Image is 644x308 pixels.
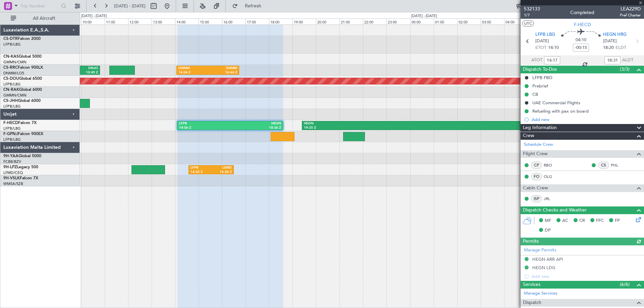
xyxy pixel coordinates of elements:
div: 14:00 [175,18,199,24]
div: Add new [532,117,641,122]
span: 9H-YAA [3,154,18,158]
input: Trip Number [20,1,59,11]
div: 21:00 [339,18,363,24]
span: CS-DOU [3,77,19,81]
span: 1/7 [524,12,540,18]
a: 9H-YAAGlobal 5000 [3,154,41,158]
span: Dispatch [523,299,541,307]
a: JRL [544,196,559,202]
span: 14:10 [548,45,559,51]
span: DP [545,227,551,234]
span: CR [579,218,585,224]
div: Completed [570,9,594,16]
span: ETOT [535,45,546,51]
div: Prebrief [532,83,548,89]
a: DNMM/LOS [3,71,24,76]
span: 18:20 [603,45,614,51]
div: DNJO [82,66,98,71]
span: ATOT [531,57,542,64]
a: LFPB/LBG [3,126,21,131]
span: CN-RAK [3,88,19,92]
span: CS-JHH [3,99,18,103]
div: 14:35 Z [191,170,211,175]
a: F-GPNJFalcon 900EX [3,132,43,136]
a: GMMN/CMN [3,60,26,65]
span: Dispatch Checks and Weather [523,206,587,214]
span: Flight Crew [523,150,548,158]
div: 05:45 Z [424,126,543,130]
span: MF [545,218,551,224]
span: F-HECD [574,21,591,28]
a: LFPB/LBG [3,137,21,142]
span: F-GPNJ [3,132,18,136]
div: CB [532,91,538,97]
div: 03:00 [481,18,504,24]
div: 12:00 [128,18,152,24]
a: CS-DTRFalcon 2000 [3,37,41,41]
a: Schedule Crew [524,141,553,148]
div: HEGN [304,121,423,126]
a: CS-RRCFalcon 900LX [3,66,43,70]
span: ELDT [615,45,626,51]
span: HEGN HRG [603,32,627,38]
div: 19:25 Z [304,126,423,130]
div: LFPB [179,121,230,126]
div: 11:00 [105,18,128,24]
a: CS-JHHGlobal 6000 [3,99,41,103]
div: Refueling with pax on board [532,108,589,114]
span: Leg Information [523,124,557,132]
span: Dispatch To-Dos [523,66,557,73]
div: 19:00 [292,18,316,24]
a: LFMD/CEQ [3,170,23,175]
div: DNMM [178,66,208,71]
button: UTC [522,20,534,26]
div: 04:00 [504,18,528,24]
div: 14:06 Z [179,126,230,130]
span: (3/3) [620,66,630,73]
span: CS-RRC [3,66,18,70]
span: FFC [596,218,604,224]
span: F-HECD [3,121,18,125]
span: 9H-LPZ [3,165,17,169]
span: [DATE] - [DATE] [114,3,146,9]
div: 10:00 [81,18,105,24]
div: 02:00 [457,18,481,24]
a: WMSA/SZB [3,181,23,186]
span: Services [523,281,540,289]
span: [DATE] [603,38,617,45]
a: GMMN/CMN [3,93,26,98]
a: LFPB/LBG [3,42,21,47]
div: 20:00 [316,18,339,24]
button: Refresh [229,1,269,11]
span: Cabin Crew [523,184,548,192]
a: FCBB/BZV [3,159,21,164]
div: LEMD [211,166,231,170]
div: [DATE] - [DATE] [411,13,437,19]
span: (6/6) [620,281,630,288]
span: LEA229D [620,5,641,12]
a: LFPB/LBG [3,104,21,109]
span: Crew [523,132,534,140]
a: CS-DOUGlobal 6500 [3,77,42,81]
div: 10:49 Z [82,70,98,75]
div: 15:00 [199,18,222,24]
a: 9H-LPZLegacy 500 [3,165,38,169]
div: LFPB [191,166,211,170]
span: All Aircraft [17,16,71,21]
div: ISP [531,195,542,202]
span: ALDT [622,57,633,64]
div: 16:00 [222,18,246,24]
div: UAE Commercial Flights [532,100,580,106]
div: 23:00 [386,18,410,24]
span: LFPB LBG [535,32,555,38]
span: 04:10 [576,37,586,44]
a: CN-KASGlobal 5000 [3,55,42,59]
a: Manage Services [524,290,557,297]
div: 01:00 [434,18,457,24]
div: LFPB FBO [532,75,552,80]
a: RBO [544,162,559,168]
div: HEGN [230,121,281,126]
div: 18:00 [269,18,292,24]
span: AC [562,218,568,224]
a: LFPB/LBG [3,82,21,87]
